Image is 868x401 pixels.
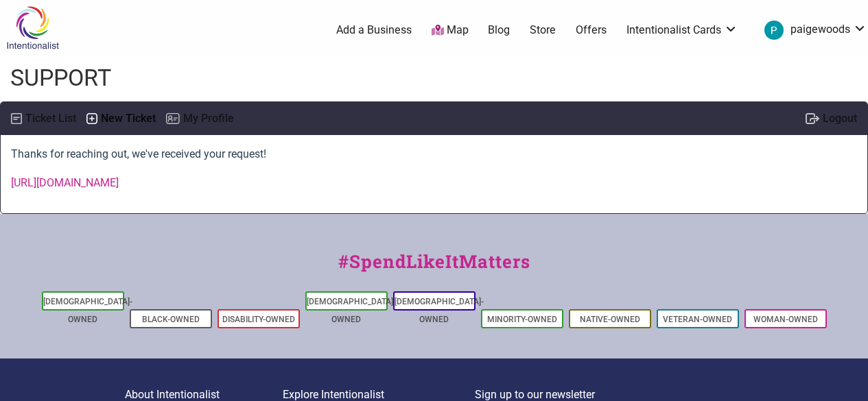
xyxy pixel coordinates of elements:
a: Map [432,23,469,38]
h1: Support [10,62,111,95]
a: Black-Owned [142,315,200,324]
a: [URL][DOMAIN_NAME] [11,176,119,189]
a: [DEMOGRAPHIC_DATA]-Owned [395,297,484,324]
a: Intentionalist Cards [626,23,738,38]
a: paigewoods [758,18,867,42]
label: My Profile [183,109,234,129]
a: Native-Owned [580,315,640,324]
a: Minority-Owned [487,315,557,324]
a: Veteran-Owned [663,315,732,324]
a: Store [530,23,556,38]
a: Offers [576,23,607,38]
a: Blog [488,23,510,38]
a: [DEMOGRAPHIC_DATA]-Owned [43,297,132,324]
a: Add a Business [336,23,412,38]
label: New Ticket [101,109,156,129]
a: Woman-Owned [753,315,818,324]
a: Disability-Owned [222,315,295,324]
label: Ticket List [25,109,76,129]
a: [DEMOGRAPHIC_DATA]-Owned [307,297,396,324]
label: Logout [823,109,857,129]
p: Thanks for reaching out, we've received your request! [11,145,857,163]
